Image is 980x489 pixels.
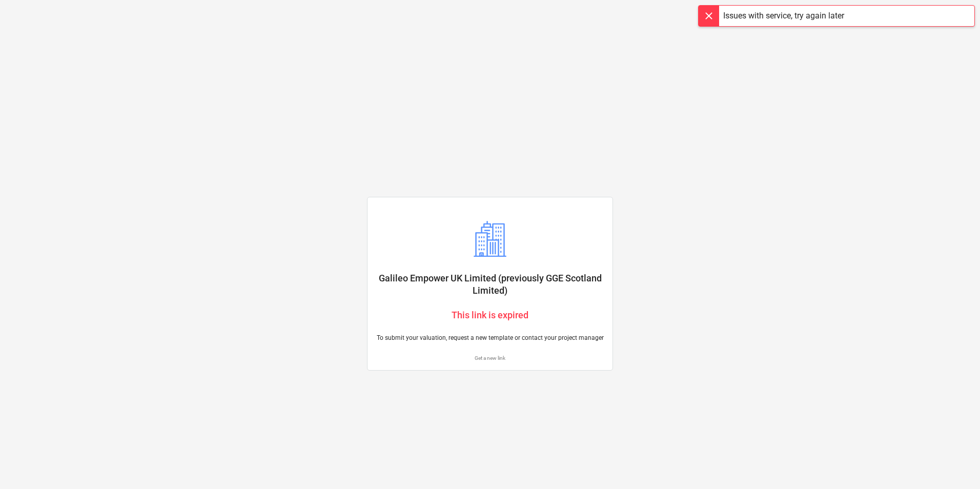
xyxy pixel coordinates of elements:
[376,355,604,361] a: Get a new link
[376,309,604,321] p: This link is expired
[723,10,844,22] div: Issues with service, try again later
[376,334,604,342] p: To submit your valuation, request a new template or contact your project manager
[376,272,604,297] p: Galileo Empower UK Limited (previously GGE Scotland Limited)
